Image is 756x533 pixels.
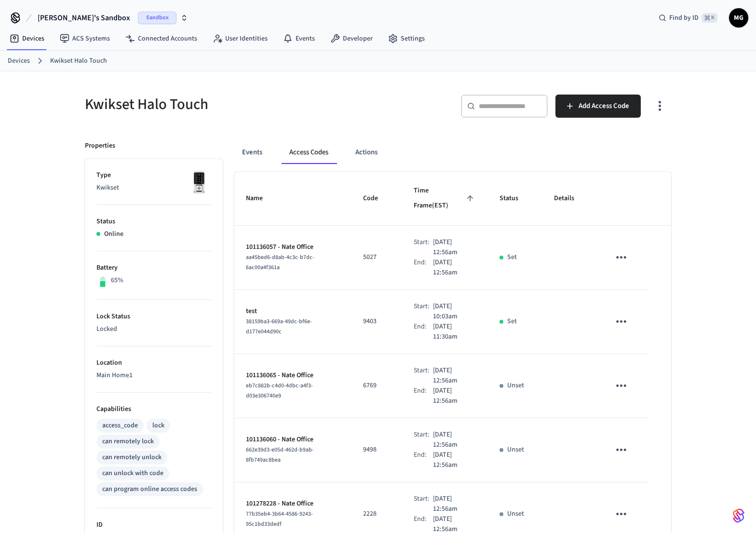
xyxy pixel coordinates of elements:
div: Start: [414,430,433,450]
p: [DATE] 10:03am [433,301,476,322]
h5: Kwikset Halo Touch [85,95,372,114]
div: End: [414,386,433,406]
a: Developer [323,30,380,47]
div: End: [414,322,433,342]
button: Actions [348,141,385,164]
span: Find by ID [669,13,699,23]
div: access_code [102,421,138,431]
p: Location [96,358,211,368]
p: [DATE] 12:56am [433,494,476,514]
p: 5027 [363,252,391,262]
p: Unset [507,509,524,519]
p: Unset [507,445,524,455]
p: ID [96,520,211,530]
p: 9403 [363,316,391,327]
p: Main Home1 [96,370,211,381]
p: [DATE] 11:30am [433,322,476,342]
p: Locked [96,324,211,334]
a: Kwikset Halo Touch [50,56,107,66]
span: [PERSON_NAME]'s Sandbox [38,12,130,24]
span: Name [246,191,275,206]
div: can remotely lock [102,437,154,447]
a: Events [275,30,323,47]
img: Kwikset Halo Touchscreen Wifi Enabled Smart Lock, Polished Chrome, Front [187,170,211,194]
a: Devices [2,30,52,47]
span: 662e39d3-e05d-462d-b9ab-8fb749ac8bea [246,446,314,464]
p: Unset [507,381,524,391]
button: MG [729,8,748,27]
p: Set [507,316,517,327]
div: Start: [414,366,433,386]
p: Battery [96,263,211,273]
a: Devices [8,56,30,66]
p: Kwikset [96,183,211,193]
span: Time Frame(EST) [414,183,476,214]
p: Capabilities [96,404,211,414]
p: [DATE] 12:56am [433,386,476,406]
button: Add Access Code [555,95,641,118]
p: test [246,306,340,316]
img: SeamLogoGradient.69752ec5.svg [733,508,744,523]
p: Set [507,252,517,262]
p: [DATE] 12:56am [433,237,476,258]
div: can program online access codes [102,484,197,494]
div: Start: [414,494,433,514]
span: Add Access Code [579,100,629,112]
p: Lock Status [96,312,211,322]
p: 6769 [363,381,391,391]
p: 101136060 - Nate Office [246,435,340,445]
span: eb7c882b-c4d0-4dbc-a4f3-d03e306740e9 [246,382,313,400]
div: Start: [414,237,433,258]
p: [DATE] 12:56am [433,430,476,450]
div: End: [414,450,433,470]
span: ⌘ K [702,13,717,23]
p: 101278228 - Nate Office [246,499,340,509]
div: can remotely unlock [102,452,162,463]
a: User Identities [205,30,275,47]
span: 77b35eb4-3b64-4586-9243-95c1bd33dedf [246,510,313,528]
span: Status [499,191,531,206]
div: lock [152,421,164,431]
p: 101136057 - Nate Office [246,242,340,252]
p: Online [104,229,123,239]
p: [DATE] 12:56am [433,258,476,278]
span: aa45bed6-d8ab-4c3c-b7dc-6ac00a4f361a [246,253,314,272]
p: 9498 [363,445,391,455]
a: Connected Accounts [118,30,205,47]
div: Find by ID⌘ K [651,9,725,27]
span: MG [730,9,747,27]
div: ant example [234,141,671,164]
p: 65% [111,275,123,286]
p: [DATE] 12:56am [433,450,476,470]
p: 101136065 - Nate Office [246,370,340,381]
span: 38159ba3-669a-49dc-bf6e-d177e044d90c [246,317,312,336]
button: Events [234,141,270,164]
p: Type [96,170,211,180]
a: ACS Systems [52,30,118,47]
p: 2228 [363,509,391,519]
div: End: [414,258,433,278]
button: Access Codes [282,141,336,164]
span: Sandbox [138,12,176,24]
p: [DATE] 12:56am [433,366,476,386]
p: Status [96,217,211,227]
div: Start: [414,301,433,322]
p: Properties [85,141,115,151]
span: Code [363,191,391,206]
div: can unlock with code [102,468,163,478]
span: Details [554,191,587,206]
a: Settings [380,30,432,47]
